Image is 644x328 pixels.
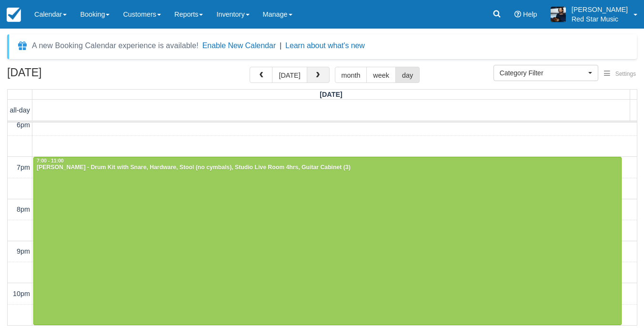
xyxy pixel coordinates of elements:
[17,164,30,171] span: 7pm
[598,67,642,81] button: Settings
[285,41,365,50] a: Learn about what's new
[32,40,199,51] div: A new Booking Calendar experience is available!
[335,67,367,83] button: month
[202,41,276,51] button: Enable New Calendar
[37,158,64,164] span: 7:00 - 11:00
[36,164,619,172] div: [PERSON_NAME] - Drum Kit with Snare, Hardware, Stool (no cymbals), Studio Live Room 4hrs, Guitar ...
[13,290,30,297] span: 10pm
[7,8,21,22] img: checkfront-main-nav-mini-logo.png
[7,67,128,84] h2: [DATE]
[493,65,598,81] button: Category Filter
[33,157,622,325] a: 7:00 - 11:00[PERSON_NAME] - Drum Kit with Snare, Hardware, Stool (no cymbals), Studio Live Room 4...
[500,68,586,78] span: Category Filter
[615,71,636,77] span: Settings
[17,121,30,129] span: 6pm
[280,41,282,50] span: |
[395,67,420,83] button: day
[572,5,628,14] p: [PERSON_NAME]
[514,11,521,18] i: Help
[17,205,30,213] span: 8pm
[272,67,307,83] button: [DATE]
[523,10,537,18] span: Help
[17,247,30,255] span: 9pm
[572,14,628,24] p: Red Star Music
[366,67,396,83] button: week
[10,106,30,114] span: all-day
[320,91,342,98] span: [DATE]
[551,7,566,22] img: A1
